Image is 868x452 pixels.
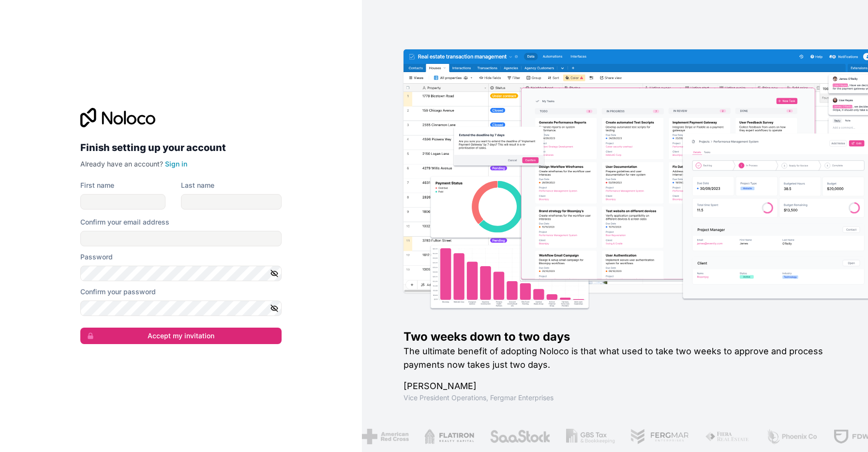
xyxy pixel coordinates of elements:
a: Sign in [165,160,187,168]
h1: Vice President Operations , Fergmar Enterprises [404,393,837,403]
input: Email address [80,231,282,246]
h2: The ultimate benefit of adopting Noloco is that what used to take two weeks to approve and proces... [404,345,837,372]
label: Confirm your email address [80,217,169,227]
input: Password [80,266,282,281]
label: Confirm your password [80,287,156,297]
img: /assets/phoenix-BREaitsQ.png [752,429,804,444]
img: /assets/saastock-C6Zbiodz.png [476,429,537,444]
button: Accept my invitation [80,328,282,344]
span: Already have an account? [80,160,163,168]
img: /assets/fergmar-CudnrXN5.png [617,429,676,444]
img: /assets/gbstax-C-GtDUiK.png [552,429,601,444]
label: Password [80,252,113,262]
img: /assets/american-red-cross-BAupjrZR.png [348,429,395,444]
label: First name [80,181,114,190]
input: given-name [80,194,165,210]
img: /assets/fiera-fwj2N5v4.png [691,429,737,444]
input: Confirm password [80,301,282,316]
h1: [PERSON_NAME] [404,379,837,393]
h2: Finish setting up your account [80,139,282,156]
h1: Two weeks down to two days [404,329,837,345]
label: Last name [181,181,214,190]
input: family-name [181,194,282,210]
img: /assets/flatiron-C8eUkumj.png [410,429,461,444]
